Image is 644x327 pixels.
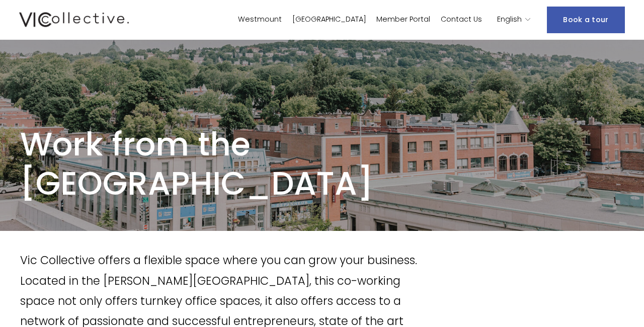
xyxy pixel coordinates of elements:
[547,7,624,33] a: Book a tour
[292,13,366,27] a: [GEOGRAPHIC_DATA]
[20,122,373,206] span: Work from the [GEOGRAPHIC_DATA]
[376,13,430,27] a: Member Portal
[441,13,482,27] a: Contact Us
[497,13,531,27] div: language picker
[19,10,129,29] img: Vic Collective
[497,13,522,26] span: English
[238,13,282,27] a: Westmount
